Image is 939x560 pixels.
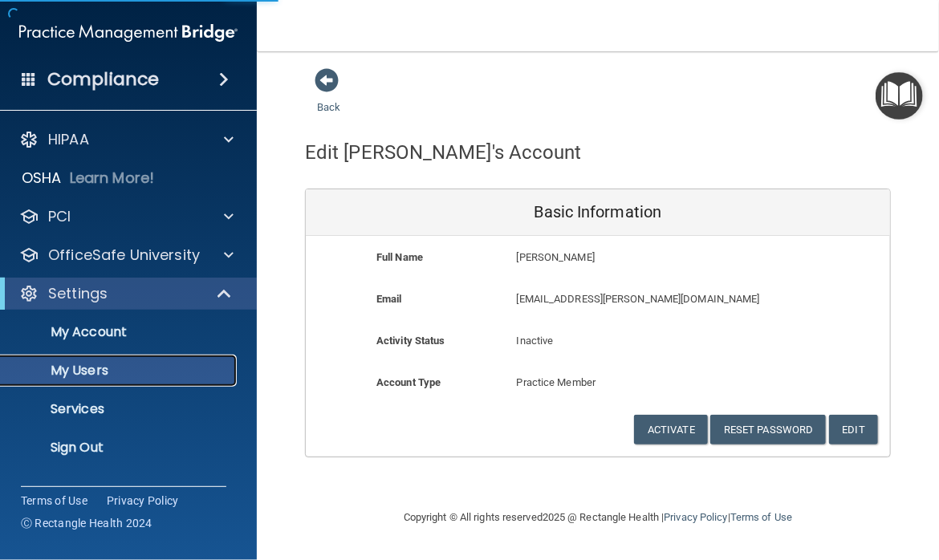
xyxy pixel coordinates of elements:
a: Privacy Policy [107,493,179,509]
button: Edit [829,415,878,444]
p: OfficeSafe University [48,246,200,265]
p: [EMAIL_ADDRESS][PERSON_NAME][DOMAIN_NAME] [517,290,773,309]
a: Privacy Policy [664,511,727,523]
b: Account Type [376,376,441,388]
div: Copyright © All rights reserved 2025 @ Rectangle Health | | [305,492,891,543]
p: Sign Out [10,440,230,456]
b: Email [376,293,402,305]
a: HIPAA [19,130,234,149]
div: Basic Information [306,189,890,236]
p: [PERSON_NAME] [517,248,773,267]
p: OSHA [22,168,62,188]
a: Back [317,82,340,113]
h4: Compliance [47,68,159,91]
p: Settings [48,284,108,303]
button: Reset Password [710,415,826,444]
a: Terms of Use [21,493,87,509]
p: Learn More! [70,168,155,188]
button: Open Resource Center [876,72,923,120]
span: Ⓒ Rectangle Health 2024 [21,515,152,531]
a: Terms of Use [730,511,792,523]
p: PCI [48,207,71,226]
img: PMB logo [19,17,238,49]
button: Activate [634,415,708,444]
a: OfficeSafe University [19,246,234,265]
p: My Users [10,363,230,379]
p: Inactive [517,331,680,351]
p: My Account [10,324,230,340]
p: HIPAA [48,130,89,149]
b: Activity Status [376,335,445,347]
a: Settings [19,284,233,303]
p: Services [10,401,230,417]
h4: Edit [PERSON_NAME]'s Account [305,142,582,163]
b: Full Name [376,251,423,263]
a: PCI [19,207,234,226]
p: Practice Member [517,373,680,392]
